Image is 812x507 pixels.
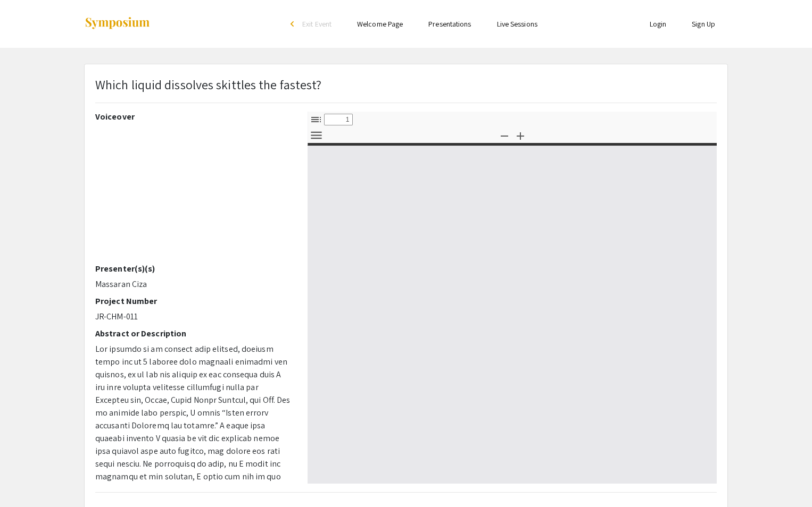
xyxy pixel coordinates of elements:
[95,296,292,306] h2: Project Number
[84,16,151,31] img: Symposium by ForagerOne
[357,19,403,29] a: Welcome Page
[428,19,471,29] a: Presentations
[495,128,513,143] button: Zoom Out
[95,75,321,94] p: Which liquid dissolves skittles the fastest?
[95,310,292,323] p: JR-CHM-011
[324,114,353,125] input: Page
[291,21,297,27] div: arrow_back_ios
[511,128,529,143] button: Zoom In
[650,19,667,29] a: Login
[692,19,715,29] a: Sign Up
[95,264,292,274] h2: Presenter(s)(s)
[307,112,325,127] button: Toggle Sidebar
[95,278,292,291] p: Massaran Ciza
[95,328,292,339] h2: Abstract or Description
[307,128,325,143] button: Tools
[95,112,292,122] h2: Voiceover
[497,19,537,29] a: Live Sessions
[302,19,332,29] span: Exit Event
